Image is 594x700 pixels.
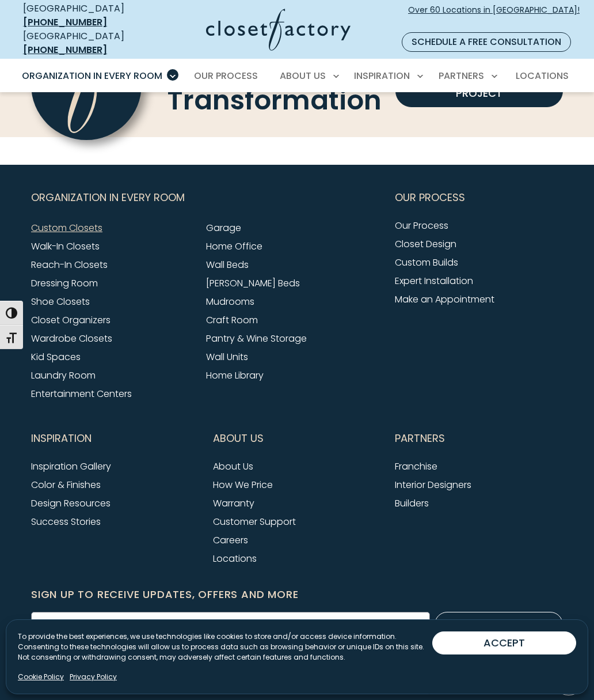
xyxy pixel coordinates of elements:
a: Home Library [206,369,264,382]
a: Mudrooms [206,295,254,308]
a: Expert Installation [395,274,473,287]
a: Reach-In Closets [31,258,108,271]
p: To provide the best experiences, we use technologies like cookies to store and/or access device i... [18,631,432,663]
div: [GEOGRAPHIC_DATA] [23,2,148,29]
a: Wall Units [206,350,248,364]
a: Dressing Room [31,277,98,290]
span: About Us [280,69,326,82]
a: Wardrobe Closets [31,332,112,345]
button: Footer Subnav Button - Partners [395,424,563,453]
a: Our Process [395,219,448,232]
a: Pantry & Wine Storage [206,332,307,345]
nav: Primary Menu [14,60,580,92]
a: Make an Appointment [395,293,494,306]
span: Our Process [395,183,465,212]
a: Warranty [213,497,254,510]
a: Craft Room [206,313,258,327]
a: Custom Builds [395,256,458,269]
a: [PERSON_NAME] Beds [206,277,300,290]
span: Inspiration [354,69,410,82]
a: Home Office [206,240,262,253]
a: Custom Closets [31,221,102,234]
button: Sign Up [435,612,563,637]
a: Cookie Policy [18,672,64,682]
span: Transformation [167,81,382,119]
a: Kid Spaces [31,350,81,364]
a: Shoe Closets [31,295,90,308]
span: Organization in Every Room [22,69,162,82]
a: Locations [213,552,257,565]
a: Schedule a Free Consultation [402,32,571,52]
a: Interior Designers [395,478,471,491]
button: Footer Subnav Button - Inspiration [31,424,199,453]
a: How We Price [213,478,273,491]
a: Color & Finishes [31,478,101,491]
img: Closet Factory Logo [206,9,351,51]
a: Walk-In Closets [31,240,100,253]
a: Franchise [395,460,437,473]
div: [GEOGRAPHIC_DATA] [23,29,148,57]
span: Over 60 Locations in [GEOGRAPHIC_DATA]! [408,4,580,28]
a: Design Resources [31,497,111,510]
a: Garage [206,221,241,234]
h6: Sign Up to Receive Updates, Offers and More [31,587,563,603]
span: Partners [395,424,445,453]
a: About Us [213,460,253,473]
button: Footer Subnav Button - Organization in Every Room [31,183,381,212]
button: ACCEPT [432,631,576,654]
a: Closet Design [395,237,456,251]
a: [PHONE_NUMBER] [23,43,107,56]
a: Wall Beds [206,258,249,271]
span: Organization in Every Room [31,183,185,212]
a: Careers [213,533,248,547]
a: Closet Organizers [31,313,111,327]
a: Privacy Policy [70,672,117,682]
span: About Us [213,424,264,453]
a: Laundry Room [31,369,96,382]
a: [PHONE_NUMBER] [23,16,107,29]
span: Inspiration [31,424,92,453]
a: Entertainment Centers [31,387,132,400]
span: Locations [516,69,569,82]
span: Our Process [194,69,258,82]
button: Footer Subnav Button - Our Process [395,183,563,212]
a: Inspiration Gallery [31,460,111,473]
a: Success Stories [31,515,101,528]
button: Footer Subnav Button - About Us [213,424,381,453]
a: Builders [395,497,429,510]
a: Customer Support [213,515,296,528]
span: Partners [439,69,484,82]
